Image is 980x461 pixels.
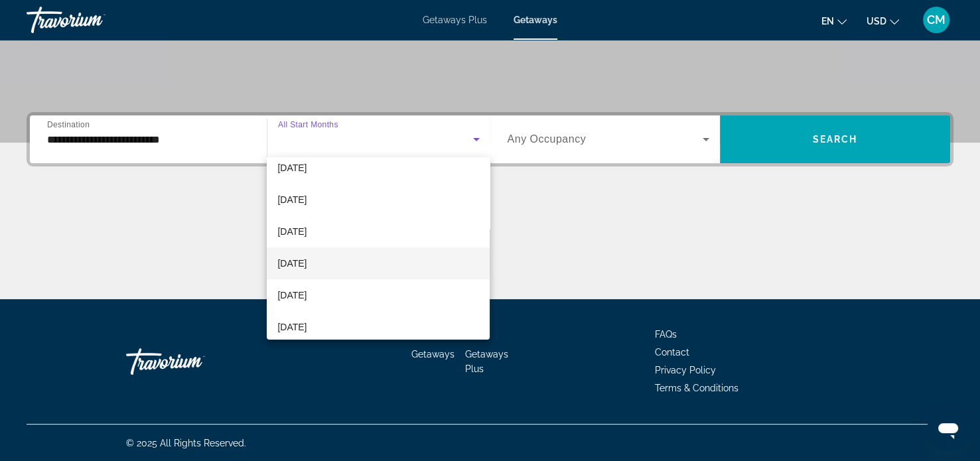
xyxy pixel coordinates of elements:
[277,255,307,271] span: [DATE]
[277,287,307,303] span: [DATE]
[277,319,307,335] span: [DATE]
[277,160,307,176] span: [DATE]
[277,192,307,208] span: [DATE]
[277,224,307,239] span: [DATE]
[927,408,969,450] iframe: Button to launch messaging window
